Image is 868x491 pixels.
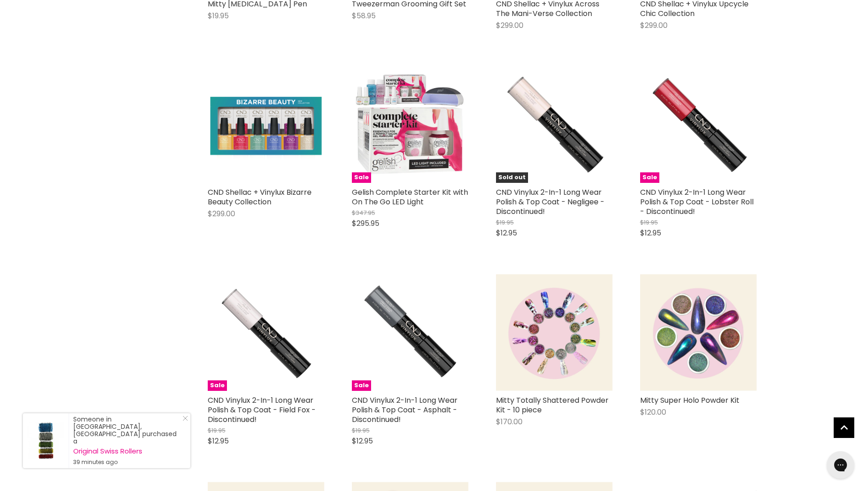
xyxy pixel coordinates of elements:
img: CND Vinylux 2-In-1 Long Wear Polish & Top Coat - Asphalt - Discontinued! [352,274,469,391]
span: $347.95 [352,208,375,217]
span: $19.95 [208,11,229,21]
span: $299.00 [640,20,668,31]
span: Sale [352,172,371,183]
span: Sale [352,380,371,391]
span: $19.95 [208,426,226,435]
a: CND Vinylux 2-In-1 Long Wear Polish & Top Coat - Asphalt - Discontinued! [352,395,458,425]
a: Mitty Super Holo Powder Kit [640,395,739,406]
span: $19.95 [640,218,658,227]
span: Sold out [496,172,528,183]
img: CND Vinylux 2-In-1 Long Wear Polish & Top Coat - Field Fox - Discontinued! [208,274,324,391]
span: $12.95 [640,228,661,238]
a: Gelish Complete Starter Kit with On The Go LED Light [352,187,468,207]
small: 39 minutes ago [73,459,181,466]
a: CND Vinylux 2-In-1 Long Wear Polish & Top Coat - Field Fox - Discontinued! [208,395,316,425]
span: $12.95 [208,436,229,446]
div: Someone in [GEOGRAPHIC_DATA], [GEOGRAPHIC_DATA] purchased a [73,416,181,466]
a: CND Vinylux 2-In-1 Long Wear Polish & Top Coat - Asphalt - Discontinued!Sale [352,274,469,391]
a: Mitty Totally Shattered Powder Kit - 10 piece [496,395,609,415]
img: Gelish Complete Starter Kit with On The Go LED Light [352,67,469,182]
span: $120.00 [640,407,666,417]
span: $19.95 [496,218,514,227]
a: CND Vinylux 2-In-1 Long Wear Polish & Top Coat - Lobster Roll - Discontinued! [640,187,754,217]
a: CND Vinylux 2-In-1 Long Wear Polish & Top Coat - Negligee - Discontinued!Sold out [496,66,613,183]
span: $58.95 [352,11,376,21]
iframe: Gorgias live chat messenger [822,448,859,482]
img: Mitty Super Holo Powder Kit [640,274,757,391]
span: $170.00 [496,416,523,427]
a: Original Swiss Rollers [73,448,181,455]
a: CND Vinylux 2-In-1 Long Wear Polish & Top Coat - Lobster Roll - Discontinued!Sale [640,66,757,183]
span: $295.95 [352,218,379,229]
a: CND Vinylux 2-In-1 Long Wear Polish & Top Coat - Negligee - Discontinued! [496,187,604,217]
span: Sale [208,380,227,391]
img: CND Vinylux 2-In-1 Long Wear Polish & Top Coat - Negligee - Discontinued! [496,66,613,183]
img: Mitty Totally Shattered Powder Kit - 10 piece [496,274,613,391]
a: CND Shellac + Vinylux Bizarre Beauty Collection [208,187,312,207]
a: Close Notification [179,416,188,425]
span: Sale [640,172,659,183]
a: Gelish Complete Starter Kit with On The Go LED LightSale [352,66,469,183]
span: $12.95 [496,228,517,238]
span: $299.00 [496,20,523,31]
a: Visit product page [23,413,69,468]
svg: Close Icon [183,416,188,421]
a: CND Vinylux 2-In-1 Long Wear Polish & Top Coat - Field Fox - Discontinued!Sale [208,274,324,391]
img: CND Shellac + Vinylux Bizarre Beauty Collection [208,66,324,183]
span: $19.95 [352,426,370,435]
span: $12.95 [352,436,373,446]
span: $299.00 [208,208,235,219]
img: CND Vinylux 2-In-1 Long Wear Polish & Top Coat - Lobster Roll - Discontinued! [640,66,757,183]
